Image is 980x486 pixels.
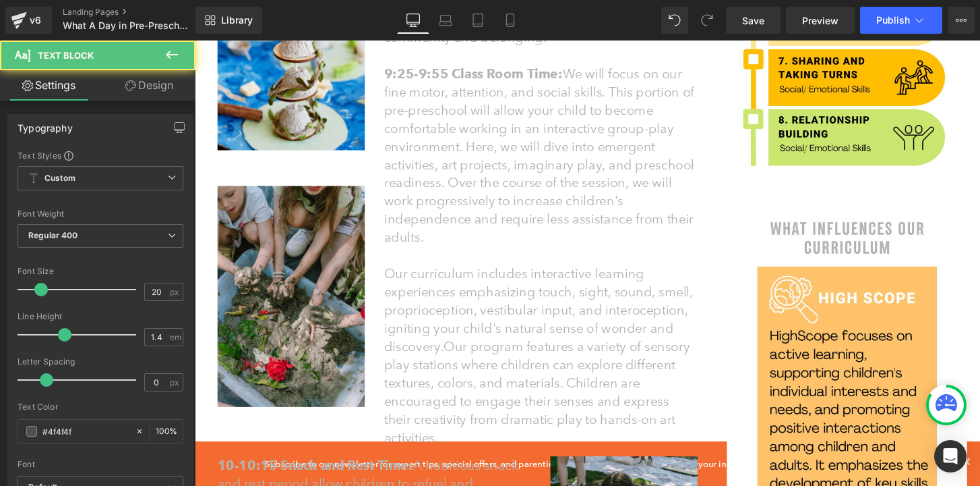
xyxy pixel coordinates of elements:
[63,20,192,31] span: What A Day in Pre-Preschool Looks Like
[860,7,942,34] button: Publish
[197,310,514,421] span: Our program features a variety of sensory play stations where children can explore different text...
[876,15,910,26] span: Publish
[18,150,183,161] div: Text Styles
[18,115,73,134] div: Typography
[195,7,262,34] a: New Library
[18,357,183,367] div: Letter Spacing
[197,26,519,213] font: We will focus on our fine motor, attention, and social skills. This portion of pre-preschool will...
[494,7,526,34] a: Mobile
[18,460,183,469] div: Font
[170,288,181,296] span: px
[197,234,518,326] font: Our curriculum includes interactive learning experiences emphasizing touch, sight, sound, smell, ...
[170,378,181,387] span: px
[18,209,183,219] div: Font Weight
[802,13,838,28] span: Preview
[948,7,975,34] button: More
[18,267,183,276] div: Font Size
[934,440,967,473] div: Open Intercom Messenger
[63,7,218,18] a: Landing Pages
[27,11,44,29] div: v6
[221,14,253,26] span: Library
[786,7,855,34] a: Preview
[24,433,226,450] strong: 10-10:15 Snack and Rest Time:
[661,7,688,34] button: Undo
[170,333,181,342] span: em
[28,230,78,240] b: Regular 400
[397,7,429,34] a: Desktop
[5,7,52,34] a: v6
[44,173,75,184] b: Custom
[150,420,183,443] div: %
[429,7,462,34] a: Laptop
[18,402,183,412] div: Text Color
[38,50,94,61] span: Text Block
[694,7,721,34] button: Redo
[100,70,198,101] a: Design
[18,312,183,321] div: Line Height
[42,424,129,439] input: Color
[462,7,494,34] a: Tablet
[197,26,382,43] strong: 9:25-9:55 Class Room Time:
[742,13,764,28] span: Save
